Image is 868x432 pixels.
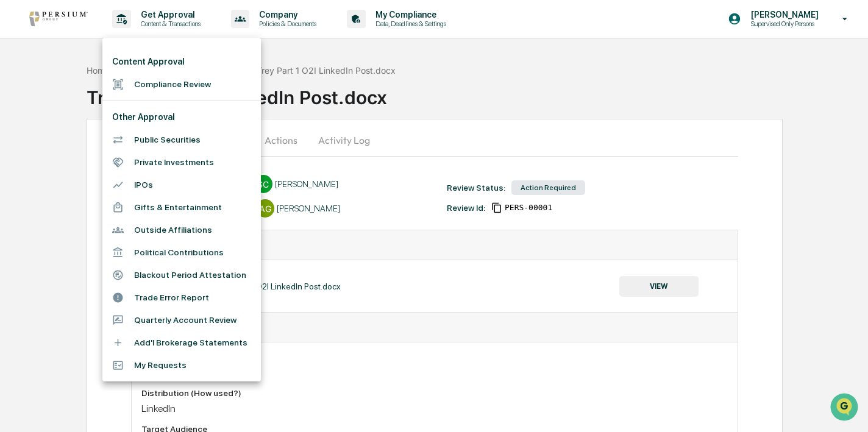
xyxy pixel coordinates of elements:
li: Quarterly Account Review [102,309,261,331]
li: My Requests [102,354,261,377]
li: Add'l Brokerage Statements [102,331,261,354]
li: Public Securities [102,129,261,151]
li: Trade Error Report [102,286,261,309]
div: 🔎 [12,178,22,188]
li: Outside Affiliations [102,219,261,241]
div: 🖐️ [12,155,22,165]
li: Content Approval [102,51,261,73]
a: 🗄️Attestations [84,149,156,171]
span: Preclearance [24,154,79,166]
iframe: Open customer support [829,392,862,425]
a: 🔎Data Lookup [7,172,82,194]
li: Compliance Review [102,73,261,96]
button: Start new chat [207,97,222,112]
img: 1746055101610-c473b297-6a78-478c-a979-82029cc54cd1 [12,93,34,115]
li: Political Contributions [102,241,261,264]
li: Other Approval [102,106,261,129]
a: 🖐️Preclearance [7,149,84,171]
div: Start new chat [41,93,200,105]
li: Blackout Period Attestation [102,264,261,286]
li: Private Investments [102,151,261,174]
span: Data Lookup [24,177,77,189]
a: Powered byPylon [86,206,148,216]
span: Pylon [121,207,148,216]
div: 🗄️ [88,155,98,165]
p: How can we help? [12,26,222,45]
div: We're available if you need us! [41,105,154,115]
li: Gifts & Entertainment [102,196,261,219]
li: IPOs [102,174,261,196]
span: Attestations [101,154,151,166]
